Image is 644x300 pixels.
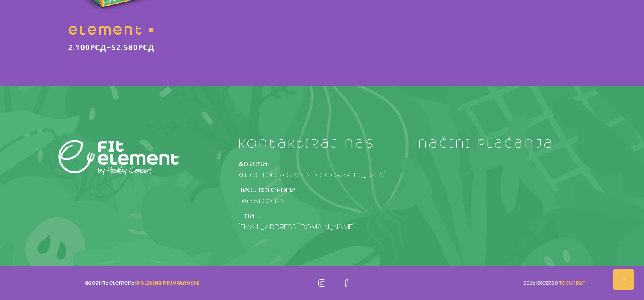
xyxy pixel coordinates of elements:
strong: Broj telefona [238,186,296,194]
p: Knjeginje Zorke 12, [GEOGRAPHIC_DATA] [238,159,406,181]
a: 060 51 00 125 [238,197,284,205]
a: [EMAIL_ADDRESS][DOMAIN_NAME] [238,223,355,231]
strong: Email [238,212,261,220]
h4: načini plaćanja [418,137,586,150]
a: TecUrban [559,280,586,286]
a: politika privatnosti [137,280,199,286]
strong: Adresa: [238,160,269,168]
h4: kontaktiraj nas [238,137,406,150]
p: ©2021 fit element | [58,279,226,287]
p: sajt kreirao [418,279,586,287]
